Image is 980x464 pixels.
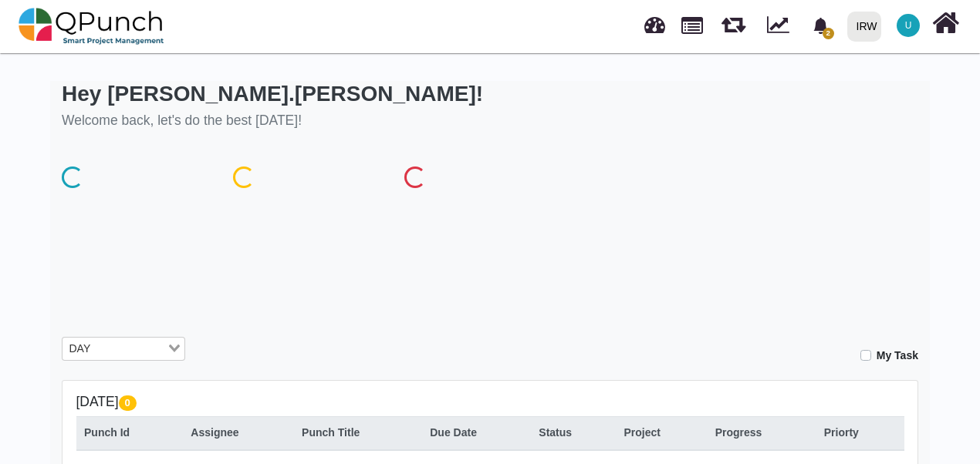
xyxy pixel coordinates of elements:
[905,21,912,30] span: U
[430,425,522,441] div: Due Date
[539,425,607,441] div: Status
[897,14,920,37] span: Usman.ali
[96,341,165,358] input: Search for option
[644,9,665,32] span: Dashboard
[803,1,841,49] a: bell fill2
[19,3,164,49] img: qpunch-sp.fa6292f.png
[681,10,703,34] span: Projects
[715,425,808,441] div: Progress
[302,425,414,441] div: Punch Title
[66,341,94,358] span: DAY
[840,1,887,52] a: IRW
[887,1,929,50] a: U
[813,18,829,34] svg: bell fill
[84,425,174,441] div: Punch Id
[824,425,896,441] div: Priorty
[932,8,959,38] i: Home
[62,81,483,107] h2: Hey [PERSON_NAME].[PERSON_NAME]!
[857,13,877,40] div: IRW
[76,394,904,410] h5: [DATE]
[623,425,698,441] div: Project
[191,425,286,441] div: Assignee
[759,1,803,52] div: Dynamic Report
[62,337,185,361] div: Search for option
[62,113,483,129] h5: Welcome back, let's do the best [DATE]!
[823,28,834,39] span: 2
[877,348,918,364] label: My Task
[807,12,834,39] div: Notification
[721,8,745,33] span: Releases
[119,395,137,411] span: 0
